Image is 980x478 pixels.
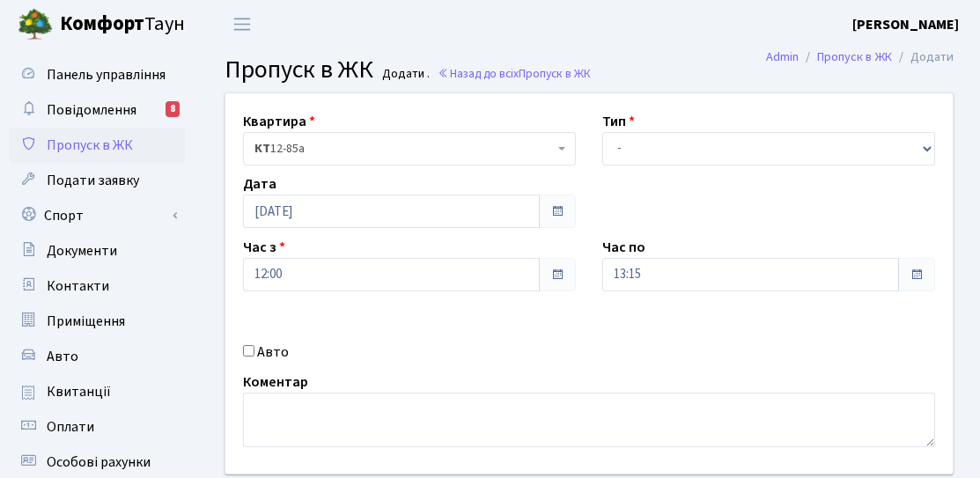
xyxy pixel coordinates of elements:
[9,233,185,268] a: Документи
[254,140,270,158] b: КТ
[602,237,645,258] label: Час по
[257,342,289,363] label: Авто
[740,39,980,76] nav: breadcrumb
[47,171,139,190] span: Подати заявку
[852,15,959,34] b: [PERSON_NAME]
[602,111,635,132] label: Тип
[225,52,373,87] span: Пропуск в ЖК
[243,371,308,393] label: Коментар
[220,10,264,39] button: Переключити навігацію
[254,140,554,158] span: <b>КТ</b>&nbsp;&nbsp;&nbsp;&nbsp;12-85а
[243,173,276,195] label: Дата
[892,48,954,67] li: Додати
[60,10,144,38] b: Комфорт
[9,268,185,304] a: Контакти
[47,100,136,120] span: Повідомлення
[817,48,892,66] a: Пропуск в ЖК
[47,276,109,296] span: Контакти
[47,382,111,401] span: Квитанції
[47,452,151,472] span: Особові рахунки
[47,347,78,366] span: Авто
[852,14,959,35] a: [PERSON_NAME]
[9,128,185,163] a: Пропуск в ЖК
[766,48,799,66] a: Admin
[9,92,185,128] a: Повідомлення8
[9,374,185,409] a: Квитанції
[9,339,185,374] a: Авто
[243,132,576,165] span: <b>КТ</b>&nbsp;&nbsp;&nbsp;&nbsp;12-85а
[60,10,185,40] span: Таун
[166,101,180,117] div: 8
[9,57,185,92] a: Панель управління
[243,237,285,258] label: Час з
[9,409,185,445] a: Оплати
[379,67,430,82] small: Додати .
[519,65,591,82] span: Пропуск в ЖК
[47,312,125,331] span: Приміщення
[243,111,315,132] label: Квартира
[47,241,117,261] span: Документи
[9,163,185,198] a: Подати заявку
[47,65,166,85] span: Панель управління
[438,65,591,82] a: Назад до всіхПропуск в ЖК
[9,304,185,339] a: Приміщення
[18,7,53,42] img: logo.png
[9,198,185,233] a: Спорт
[47,417,94,437] span: Оплати
[47,136,133,155] span: Пропуск в ЖК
